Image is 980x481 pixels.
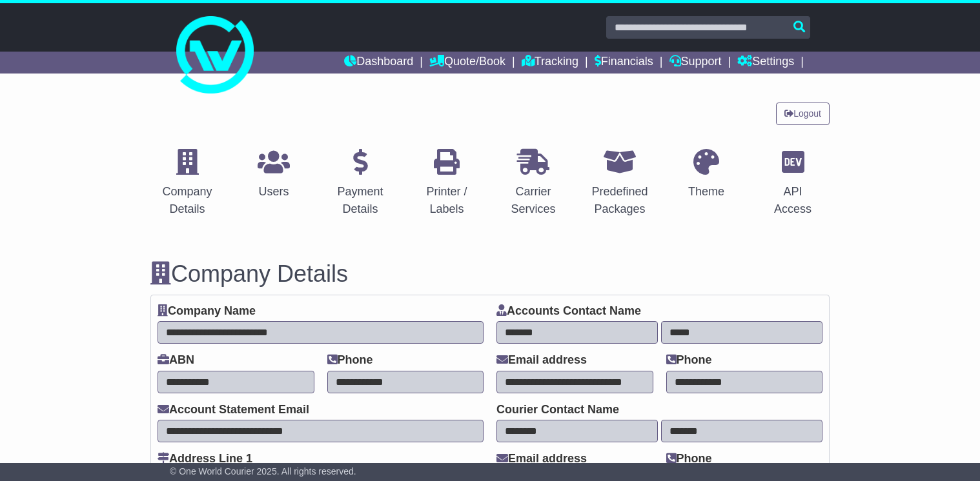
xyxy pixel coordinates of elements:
[595,52,653,74] a: Financials
[158,403,309,417] label: Account Statement Email
[591,183,648,218] div: Predefined Packages
[150,261,830,287] h3: Company Details
[410,144,484,222] a: Printer / Labels
[496,144,570,222] a: Carrier Services
[522,52,578,74] a: Tracking
[776,103,830,125] a: Logout
[496,403,619,417] label: Courier Contact Name
[158,353,194,368] label: ABN
[158,452,252,466] label: Address Line 1
[170,466,356,476] span: © One World Courier 2025. All rights reserved.
[688,183,724,201] div: Theme
[583,144,657,222] a: Predefined Packages
[666,353,712,368] label: Phone
[344,52,413,74] a: Dashboard
[258,183,290,201] div: Users
[327,353,373,368] label: Phone
[764,183,821,218] div: API Access
[323,144,397,222] a: Payment Details
[249,144,298,205] a: Users
[756,144,830,222] a: API Access
[429,52,505,74] a: Quote/Book
[496,452,587,466] label: Email address
[496,353,587,368] label: Email address
[496,304,641,319] label: Accounts Contact Name
[680,144,733,205] a: Theme
[158,304,256,319] label: Company Name
[737,52,794,74] a: Settings
[505,183,562,218] div: Carrier Services
[332,183,389,218] div: Payment Details
[159,183,216,218] div: Company Details
[150,144,224,222] a: Company Details
[666,452,712,466] label: Phone
[418,183,475,218] div: Printer / Labels
[669,52,722,74] a: Support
